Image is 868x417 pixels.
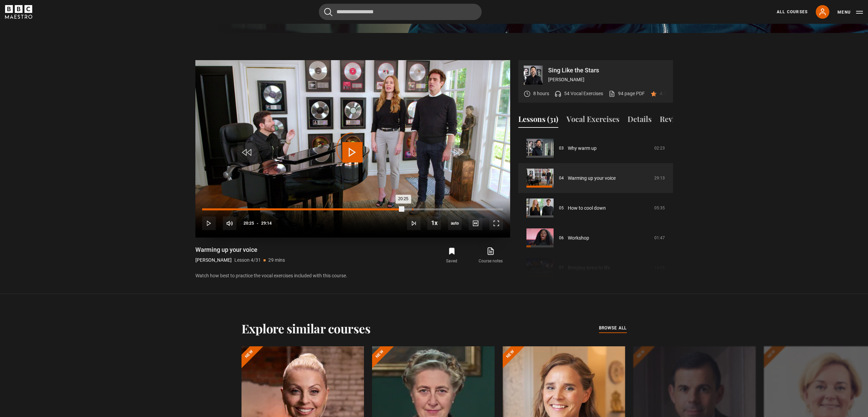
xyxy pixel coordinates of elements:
p: Sing Like the Stars [548,67,668,73]
p: [PERSON_NAME] [548,76,668,83]
p: 29 mins [268,257,285,264]
button: Details [628,114,652,128]
a: browse all [599,325,627,332]
button: Next Lesson [407,216,421,230]
span: 29:14 [261,217,272,229]
p: Lesson 4/31 [234,257,261,264]
p: [PERSON_NAME] [195,257,232,264]
span: 20:25 [244,217,254,229]
a: How to cool down [568,205,606,212]
button: Vocal Exercises [566,114,619,128]
p: 54 Vocal Exercises [564,90,603,97]
a: 94 page PDF [609,90,645,97]
a: Why warm up [568,145,597,152]
button: Toggle navigation [837,9,863,16]
button: Playback Rate [427,216,441,230]
svg: BBC Maestro [5,5,32,19]
a: Warming up your voice [568,175,616,182]
p: 8 hours [533,90,549,97]
p: Watch how best to practice the vocal exercises included with this course. [195,272,510,279]
button: Saved [432,246,471,265]
button: Lessons (31) [518,114,558,128]
button: Mute [223,216,236,230]
button: Fullscreen [489,216,503,230]
a: Course notes [471,246,510,265]
button: Submit the search query [324,8,332,16]
div: Current quality: 720p [448,216,462,230]
h2: Explore similar courses [242,321,371,335]
a: All Courses [777,9,808,15]
div: Progress Bar [202,208,503,210]
button: Reviews (60) [660,114,702,128]
span: - [257,221,258,226]
span: auto [448,216,462,230]
input: Search [319,4,482,20]
a: Workshop [568,234,589,242]
h1: Warming up your voice [195,246,285,254]
video-js: Video Player [195,60,510,238]
button: Captions [469,216,482,230]
button: Play [202,216,216,230]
